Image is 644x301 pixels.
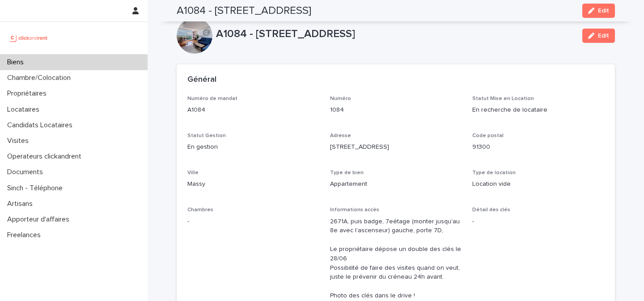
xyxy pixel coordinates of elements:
button: Edit [582,4,615,18]
img: UCB0brd3T0yccxBKYDjQ [7,29,51,47]
p: Propriétaires [4,89,54,98]
span: Statut Mise en Location [472,96,534,101]
span: Code postal [472,133,504,138]
span: Détail des clés [472,207,510,213]
p: A1084 - [STREET_ADDRESS] [216,28,575,41]
span: Edit [598,8,609,14]
h2: Général [187,75,216,85]
p: Appartement [330,180,462,189]
p: [STREET_ADDRESS] [330,142,462,152]
p: - [472,217,604,226]
h2: A1084 - [STREET_ADDRESS] [177,4,311,17]
p: Biens [4,58,31,67]
p: Operateurs clickandrent [4,152,89,161]
p: Documents [4,168,50,176]
p: En gestion [187,142,319,152]
p: 91300 [472,142,604,152]
p: Location vide [472,180,604,189]
p: Artisans [4,200,40,208]
p: 1084 [330,105,462,115]
p: Apporteur d'affaires [4,215,76,224]
p: Candidats Locataires [4,121,80,130]
span: Statut Gestion [187,133,226,138]
span: Type de bien [330,170,364,176]
p: - [187,217,319,226]
span: Edit [598,33,609,39]
span: Numéro de mandat [187,96,237,101]
span: Chambres [187,207,213,213]
span: Adresse [330,133,351,138]
p: En recherche de locataire [472,105,604,115]
span: Numéro [330,96,351,101]
button: Edit [582,29,615,43]
p: Visites [4,137,36,145]
p: A1084 [187,105,319,115]
p: Locataires [4,105,47,114]
span: Type de location [472,170,516,176]
span: Ville [187,170,199,176]
p: Chambre/Colocation [4,74,78,82]
p: Freelances [4,231,48,239]
p: Massy [187,180,319,189]
p: Sinch - Téléphone [4,184,70,192]
span: Informations accès [330,207,379,213]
